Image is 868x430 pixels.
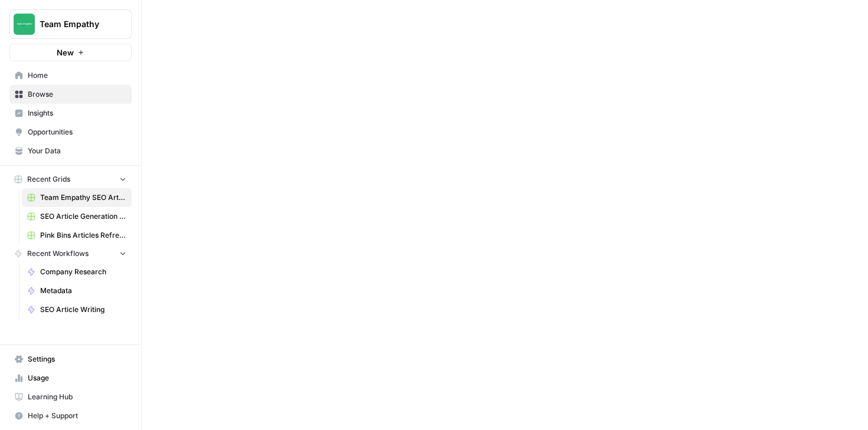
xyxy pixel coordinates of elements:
[22,226,132,245] a: Pink Bins Articles Refresh Grid
[57,47,74,58] span: New
[9,85,132,104] a: Browse
[22,281,132,300] a: Metadata
[22,207,132,226] a: SEO Article Generation Grid - Renovator Store
[40,18,111,30] span: Team Empathy
[9,104,132,123] a: Insights
[40,211,126,222] span: SEO Article Generation Grid - Renovator Store
[40,285,126,296] span: Metadata
[28,354,126,365] span: Settings
[22,188,132,207] a: Team Empathy SEO Article Generation Grid
[9,245,132,262] button: Recent Workflows
[40,192,126,203] span: Team Empathy SEO Article Generation Grid
[22,262,132,281] a: Company Research
[9,350,132,369] a: Settings
[9,388,132,406] a: Learning Hub
[9,44,132,61] button: New
[28,70,126,81] span: Home
[9,9,132,39] button: Workspace: Team Empathy
[28,146,126,156] span: Your Data
[28,411,126,421] span: Help + Support
[9,170,132,188] button: Recent Grids
[27,174,70,185] span: Recent Grids
[28,392,126,402] span: Learning Hub
[40,267,126,277] span: Company Research
[14,14,35,35] img: Team Empathy Logo
[27,248,89,259] span: Recent Workflows
[9,406,132,425] button: Help + Support
[28,89,126,100] span: Browse
[28,108,126,119] span: Insights
[9,142,132,160] a: Your Data
[9,369,132,388] a: Usage
[40,230,126,241] span: Pink Bins Articles Refresh Grid
[9,66,132,85] a: Home
[28,127,126,137] span: Opportunities
[28,373,126,383] span: Usage
[40,304,126,315] span: SEO Article Writing
[22,300,132,319] a: SEO Article Writing
[9,123,132,142] a: Opportunities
